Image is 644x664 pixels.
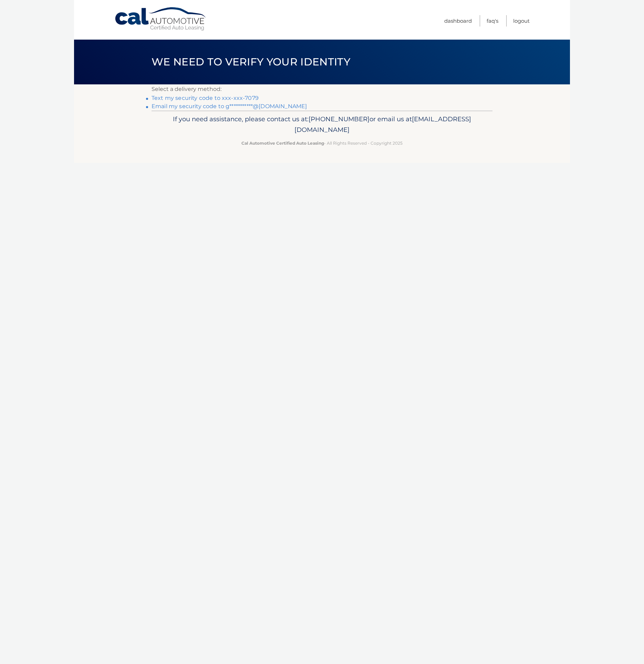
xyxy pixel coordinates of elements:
[156,114,488,136] p: If you need assistance, please contact us at: or email us at
[487,15,498,27] a: FAQ's
[152,84,492,94] p: Select a delivery method:
[444,15,472,27] a: Dashboard
[513,15,530,27] a: Logout
[152,55,350,68] span: We need to verify your identity
[114,7,207,31] a: Cal Automotive
[156,139,488,147] p: - All Rights Reserved - Copyright 2025
[152,95,259,101] a: Text my security code to xxx-xxx-7079
[241,141,324,146] strong: Cal Automotive Certified Auto Leasing
[309,115,370,123] span: [PHONE_NUMBER]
